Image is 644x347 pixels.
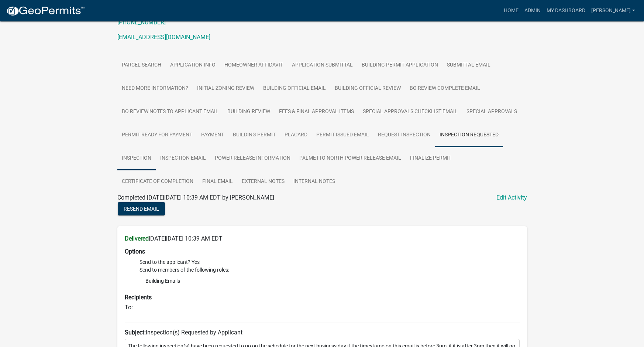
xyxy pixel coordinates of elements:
[210,147,295,170] a: Power Release Information
[280,123,312,147] a: Placard
[166,54,220,77] a: Application Info
[442,54,495,77] a: Submittal Email
[501,4,521,18] a: Home
[140,258,520,266] li: Send to the applicant? Yes
[588,4,638,18] a: [PERSON_NAME]
[125,235,149,242] strong: Delivered
[223,100,275,124] a: Building Review
[197,123,228,147] a: Payment
[521,4,544,18] a: Admin
[358,100,462,124] a: Special Approvals Checklist Email
[117,170,198,194] a: Certificate of Completion
[156,147,210,170] a: Inspection Email
[125,329,146,336] strong: Subject:
[544,4,588,18] a: My Dashboard
[289,170,340,194] a: Internal Notes
[405,77,485,101] a: BO Review Complete Email
[198,170,237,194] a: Final Email
[117,123,197,147] a: Permit Ready for Payment
[117,77,193,101] a: Need More Information?
[220,54,287,77] a: Homeowner Affidavit
[357,54,442,77] a: Building Permit Application
[193,77,259,101] a: Initial Zoning Review
[117,54,166,77] a: Parcel search
[117,19,166,26] a: [PHONE_NUMBER]
[117,34,210,41] a: [EMAIL_ADDRESS][DOMAIN_NAME]
[435,123,503,147] a: Inspection Requested
[117,100,223,124] a: BO Review Notes to Applicant Email
[237,170,289,194] a: External Notes
[330,77,405,101] a: Building Official Review
[125,304,520,311] h6: To:
[406,147,456,170] a: Finalize Permit
[125,294,152,301] strong: Recipients
[462,100,521,124] a: Special Approvals
[228,123,280,147] a: Building Permit
[118,202,165,215] button: Resend Email
[117,147,156,170] a: Inspection
[295,147,406,170] a: Palmetto North Power Release Email
[275,100,358,124] a: Fees & Final Approval Items
[287,54,357,77] a: Application Submittal
[259,77,330,101] a: Building Official Email
[140,275,520,286] li: Building Emails
[312,123,373,147] a: Permit Issued Email
[125,248,145,255] strong: Options
[373,123,435,147] a: Request Inspection
[496,193,527,202] a: Edit Activity
[140,266,520,288] li: Send to members of the following roles:
[125,329,520,336] h6: Inspection(s) Requested by Applicant
[124,206,159,212] span: Resend Email
[117,194,274,201] span: Completed [DATE][DATE] 10:39 AM EDT by [PERSON_NAME]
[125,235,520,242] h6: [DATE][DATE] 10:39 AM EDT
